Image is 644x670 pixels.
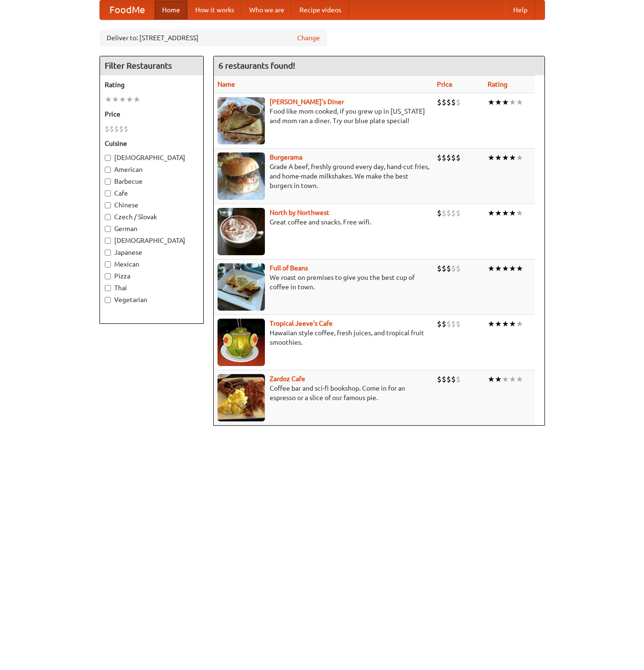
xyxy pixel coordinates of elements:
[105,167,111,173] input: American
[442,152,446,163] li: $
[119,124,124,134] li: $
[509,374,516,384] li: ★
[495,208,502,218] li: ★
[100,56,203,75] h4: Filter Restaurants
[105,271,199,281] label: Pizza
[456,263,461,274] li: $
[488,319,495,329] li: ★
[105,297,111,303] input: Vegetarian
[133,94,140,105] li: ★
[502,152,509,163] li: ★
[502,263,509,274] li: ★
[437,374,442,384] li: $
[270,209,329,216] a: North by Northwest
[218,97,265,144] img: sallys.jpg
[297,33,320,43] a: Change
[495,319,502,329] li: ★
[516,319,523,329] li: ★
[100,0,154,19] a: FoodMe
[451,152,456,163] li: $
[124,124,128,134] li: $
[456,97,461,107] li: $
[105,224,199,233] label: German
[218,273,429,292] p: We roast on premises to give you the best cup of coffee in town.
[105,226,111,232] input: German
[105,153,199,162] label: [DEMOGRAPHIC_DATA]
[105,261,111,268] input: Mexican
[218,319,265,366] img: jeeves.jpg
[437,152,442,163] li: $
[105,295,199,304] label: Vegetarian
[105,259,199,269] label: Mexican
[218,374,265,421] img: zardoz.jpg
[270,264,308,272] a: Full of Beans
[105,190,111,197] input: Cafe
[495,97,502,107] li: ★
[509,263,516,274] li: ★
[495,263,502,274] li: ★
[446,319,451,329] li: $
[105,179,111,185] input: Barbecue
[105,238,111,244] input: [DEMOGRAPHIC_DATA]
[105,80,199,89] h5: Rating
[488,208,495,218] li: ★
[451,319,456,329] li: $
[292,0,349,19] a: Recipe videos
[105,214,111,220] input: Czech / Slovak
[270,98,344,106] a: [PERSON_NAME]'s Diner
[154,0,188,19] a: Home
[105,139,199,148] h5: Cuisine
[446,263,451,274] li: $
[105,94,112,105] li: ★
[488,80,508,88] a: Rating
[442,97,446,107] li: $
[437,80,453,88] a: Price
[488,152,495,163] li: ★
[105,200,199,210] label: Chinese
[502,97,509,107] li: ★
[451,208,456,218] li: $
[488,263,495,274] li: ★
[218,80,235,88] a: Name
[495,374,502,384] li: ★
[218,217,429,227] p: Great coffee and snacks. Free wifi.
[105,285,111,291] input: Thai
[114,124,119,134] li: $
[437,97,442,107] li: $
[488,374,495,384] li: ★
[446,374,451,384] li: $
[105,188,199,198] label: Cafe
[270,375,305,383] a: Zardoz Cafe
[446,152,451,163] li: $
[105,212,199,222] label: Czech / Slovak
[218,162,429,190] p: Grade A beef, freshly ground every day, hand-cut fries, and home-made milkshakes. We make the bes...
[270,320,333,327] a: Tropical Jeeve's Cafe
[456,152,461,163] li: $
[105,109,199,119] h5: Price
[446,97,451,107] li: $
[242,0,292,19] a: Who we are
[270,153,302,161] a: Burgerama
[516,97,523,107] li: ★
[218,384,429,402] p: Coffee bar and sci-fi bookshop. Come in for an espresso or a slice of our famous pie.
[437,319,442,329] li: $
[516,374,523,384] li: ★
[112,94,119,105] li: ★
[109,124,114,134] li: $
[502,374,509,384] li: ★
[218,208,265,255] img: north.jpg
[502,208,509,218] li: ★
[509,97,516,107] li: ★
[119,94,126,105] li: ★
[218,328,429,347] p: Hawaiian style coffee, fresh juices, and tropical fruit smoothies.
[488,97,495,107] li: ★
[502,319,509,329] li: ★
[218,152,265,200] img: burgerama.jpg
[509,152,516,163] li: ★
[495,152,502,163] li: ★
[126,94,133,105] li: ★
